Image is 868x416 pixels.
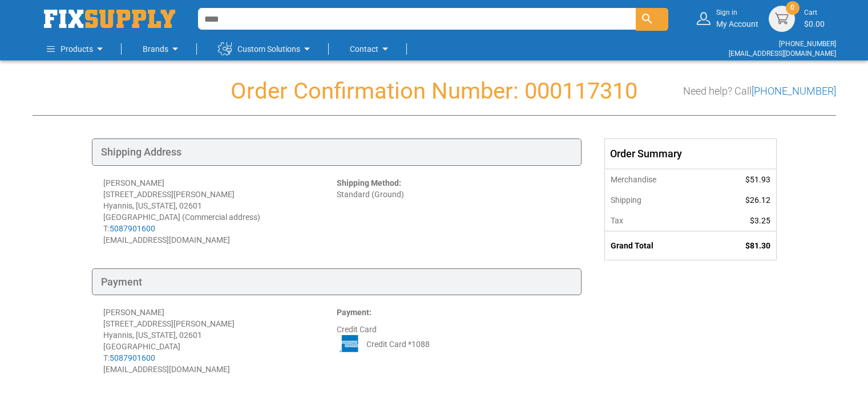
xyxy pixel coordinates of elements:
[605,190,709,210] th: Shipping
[110,224,155,233] a: 5087901600
[218,38,314,60] a: Custom Solutions
[804,8,825,18] small: Cart
[337,335,363,352] img: AE
[337,178,401,187] strong: Shipping Method:
[44,10,175,28] a: store logo
[804,19,825,28] span: $0.00
[605,210,709,231] th: Tax
[337,177,570,246] div: Standard (Ground)
[143,38,182,60] a: Brands
[752,85,836,97] a: [PHONE_NUMBER]
[366,338,430,350] span: Credit Card *1088
[92,138,582,166] div: Shipping Address
[103,177,337,246] div: [PERSON_NAME] [STREET_ADDRESS][PERSON_NAME] Hyannis, [US_STATE], 02601 [GEOGRAPHIC_DATA] (Commerc...
[92,268,582,296] div: Payment
[729,50,836,58] a: [EMAIL_ADDRESS][DOMAIN_NAME]
[716,8,758,29] div: My Account
[745,175,770,184] span: $51.93
[611,241,653,250] strong: Grand Total
[750,216,770,225] span: $3.25
[683,85,836,97] h3: Need help? Call
[350,38,392,60] a: Contact
[716,8,758,18] small: Sign in
[745,241,770,250] span: $81.30
[103,307,337,375] div: [PERSON_NAME] [STREET_ADDRESS][PERSON_NAME] Hyannis, [US_STATE], 02601 [GEOGRAPHIC_DATA] T: [EMAI...
[779,40,836,48] a: [PHONE_NUMBER]
[605,139,776,169] div: Order Summary
[44,10,175,28] img: Fix Industrial Supply
[110,353,155,362] a: 5087901600
[605,169,709,190] th: Merchandise
[337,307,570,375] div: Credit Card
[337,308,372,317] strong: Payment:
[745,195,770,205] span: $26.12
[790,3,794,13] span: 0
[47,38,107,60] a: Products
[33,79,836,104] h1: Order Confirmation Number: 000117310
